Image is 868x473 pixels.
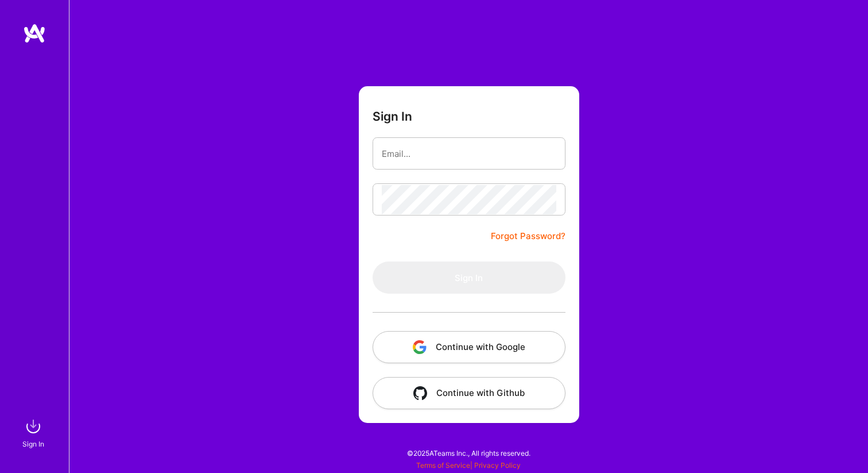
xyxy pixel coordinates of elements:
[373,377,565,409] button: Continue with Github
[22,415,45,438] img: sign in
[24,415,45,450] a: sign inSign In
[373,331,565,363] button: Continue with Google
[69,439,868,467] div: © 2025 ATeams Inc., All rights reserved.
[23,23,46,44] img: logo
[416,461,470,470] a: Terms of Service
[416,461,521,470] span: |
[22,438,44,450] div: Sign In
[491,229,565,243] a: Forgot Password?
[382,139,556,168] input: Email...
[413,340,427,354] img: icon
[373,262,565,294] button: Sign In
[373,109,412,124] h3: Sign In
[413,386,427,400] img: icon
[474,461,521,470] a: Privacy Policy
